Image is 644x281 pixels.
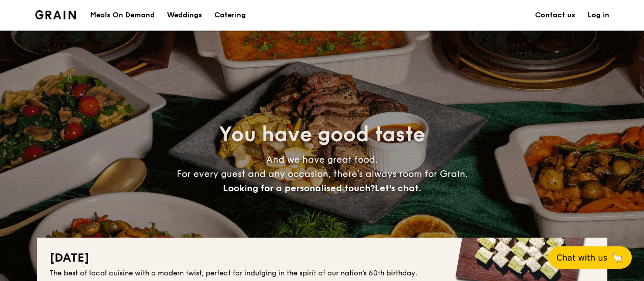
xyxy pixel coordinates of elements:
span: And we have great food. For every guest and any occasion, there’s always room for Grain. [177,154,468,194]
img: Grain [35,10,76,19]
span: Looking for a personalised touch? [223,183,375,194]
a: Logotype [35,10,76,19]
span: Let's chat. [375,183,421,194]
span: Chat with us [556,253,607,263]
div: The best of local cuisine with a modern twist, perfect for indulging in the spirit of our nation’... [49,268,595,278]
button: Chat with us🦙 [548,246,632,269]
span: 🦙 [611,252,624,264]
span: You have good taste [219,122,425,147]
h2: [DATE] [49,250,595,266]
